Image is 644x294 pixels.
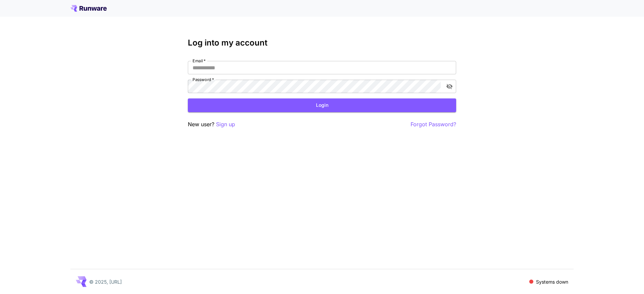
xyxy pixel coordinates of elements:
button: Sign up [216,120,235,129]
label: Email [193,58,206,64]
p: New user? [188,120,235,129]
p: Systems down [536,278,568,285]
button: toggle password visibility [443,80,455,92]
label: Password [193,77,214,82]
p: © 2025, [URL] [89,278,122,285]
button: Forgot Password? [411,120,456,129]
button: Login [188,98,456,112]
h3: Log into my account [188,38,456,48]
